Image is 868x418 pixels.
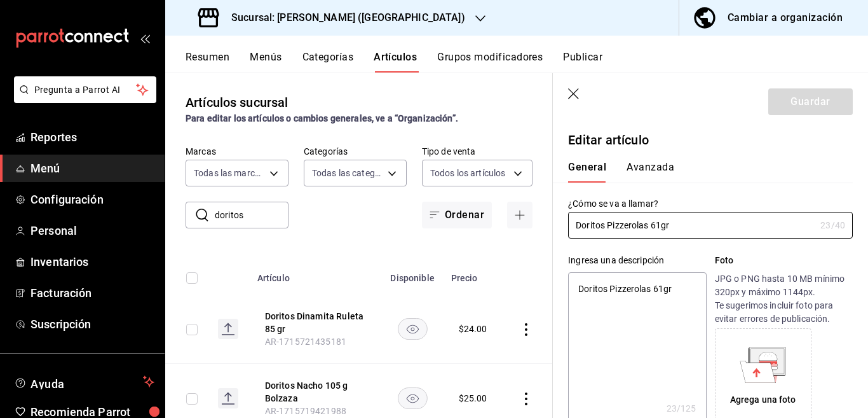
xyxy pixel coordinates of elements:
div: 23 /40 [820,219,845,232]
span: Ayuda [31,374,138,389]
span: AR-1715721435181 [265,337,346,347]
button: Resumen [186,51,229,73]
button: Avanzada [627,161,674,183]
span: Inventarios [31,253,154,270]
th: Artículo [250,254,382,295]
button: actions [520,323,532,336]
button: Pregunta a Parrot AI [14,76,156,103]
div: Cambiar a organización [728,9,843,27]
label: Tipo de venta [422,147,532,156]
span: Menú [31,160,154,177]
button: actions [520,393,532,405]
span: Todas las categorías, Sin categoría [312,167,383,179]
label: ¿Cómo se va a llamar? [568,199,853,208]
button: Ordenar [422,202,492,228]
div: 23 /125 [667,402,696,415]
strong: Para editar los artículos o cambios generales, ve a “Organización”. [186,113,458,123]
button: Menús [250,51,281,73]
button: open_drawer_menu [140,33,150,43]
div: $ 24.00 [459,323,487,335]
span: Suscripción [31,316,154,333]
a: Pregunta a Parrot AI [9,92,156,106]
p: JPG o PNG hasta 10 MB mínimo 320px y máximo 1144px. Te sugerimos incluir foto para evitar errores... [715,272,853,326]
div: Ingresa una descripción [568,254,706,267]
p: Editar artículo [568,130,853,150]
button: edit-product-location [265,310,367,335]
button: edit-product-location [265,379,367,405]
button: availability-product [398,318,428,340]
label: Marcas [186,147,288,156]
h3: Sucursal: [PERSON_NAME] ([GEOGRAPHIC_DATA]) [221,10,465,25]
th: Precio [444,254,504,295]
button: General [568,161,606,183]
p: Foto [715,254,853,267]
span: Personal [31,222,154,239]
button: Publicar [563,51,602,73]
button: Grupos modificadores [437,51,543,73]
span: Todos los artículos [430,167,506,179]
th: Disponible [382,254,444,295]
div: $ 25.00 [459,392,487,405]
div: navigation tabs [186,51,868,73]
span: Pregunta a Parrot AI [34,83,137,97]
input: Buscar artículo [215,202,288,228]
button: Categorías [302,51,354,73]
span: Reportes [31,129,154,146]
span: Facturación [31,284,154,302]
div: Agrega una foto [730,393,796,407]
span: AR-1715719421988 [265,406,346,416]
div: navigation tabs [568,161,837,183]
span: Todas las marcas, Sin marca [194,167,265,179]
span: Configuración [31,191,154,208]
div: Artículos sucursal [186,93,288,112]
button: Artículos [374,51,417,73]
label: Categorías [304,147,407,156]
button: availability-product [398,387,428,409]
